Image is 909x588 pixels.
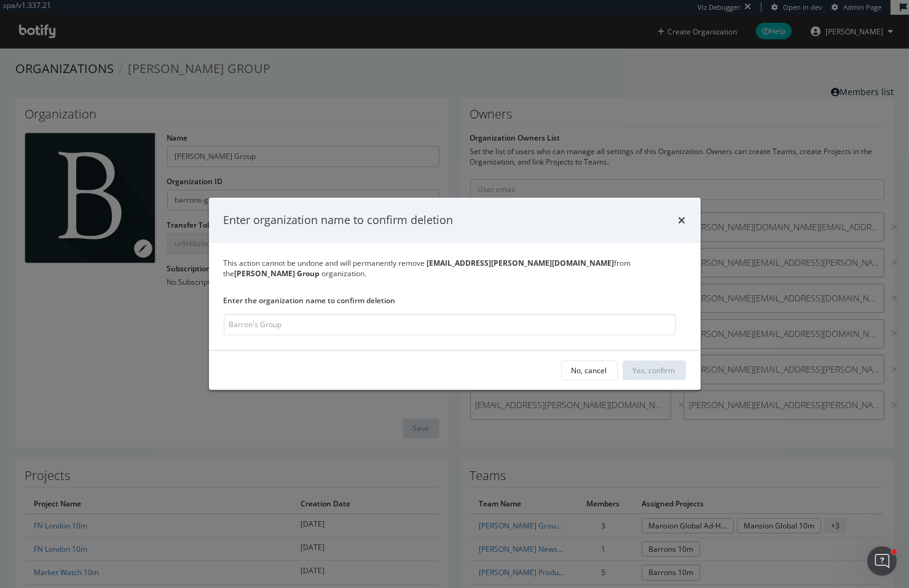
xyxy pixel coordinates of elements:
[235,268,320,279] b: [PERSON_NAME] Group
[224,212,454,228] div: Enter organization name to confirm deletion
[224,258,686,279] div: This action cannot be undone and will permanently remove from the organization.
[224,314,676,336] input: Barron's Group
[867,546,897,576] iframe: Intercom live chat
[572,365,607,376] div: No, cancel
[224,295,676,306] label: Enter the organization name to confirm deletion
[209,198,701,390] div: modal
[427,258,615,268] b: [EMAIL_ADDRESS][PERSON_NAME][DOMAIN_NAME]
[561,361,618,381] button: No, cancel
[623,361,686,381] button: Yes, confirm
[679,212,686,228] div: times
[633,365,675,376] div: Yes, confirm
